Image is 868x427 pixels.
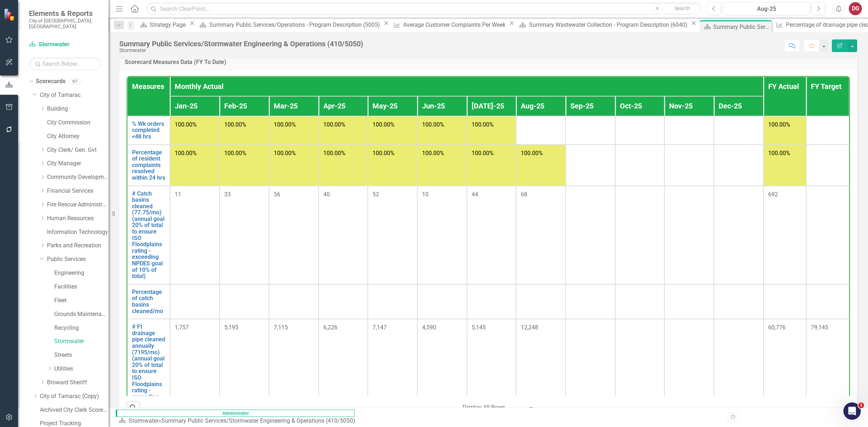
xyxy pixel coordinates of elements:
span: 44 [472,191,478,198]
span: Administrator [116,410,354,417]
a: Community Development [47,173,109,182]
td: Double-Click to Edit Right Click for Context Menu [127,116,170,145]
iframe: Intercom live chat [843,402,861,420]
div: 97 [69,78,81,85]
a: City Attorney [47,132,109,141]
a: Percentage of catch basins cleaned/mo [132,289,165,314]
a: Facilities [54,283,109,291]
a: Grounds Maintenance [54,310,109,319]
a: Strategy Page [138,20,188,29]
span: 692 [768,191,778,198]
span: 7,147 [373,324,387,331]
td: Double-Click to Edit Right Click for Context Menu [127,145,170,186]
div: » [119,417,358,425]
a: Summary Public Services/Operations - Program Description (5005) [197,20,382,29]
span: 6,226 [323,324,337,331]
a: City of Tamarac [40,91,109,99]
a: Engineering [54,269,109,277]
a: # Catch basins cleaned (77.75/mo) (annual goal 20% of total to ensure ISO Floodplains rating - ex... [132,191,165,279]
button: DG [849,2,862,15]
span: 68 [521,191,527,198]
a: City Manager [47,159,109,168]
div: Summary Public Services/Stormwater Engineering & Operations (410/5050) [161,417,355,424]
span: Elements & Reports [29,9,101,18]
span: 100.00% [521,150,543,157]
span: 100.00% [175,121,197,128]
td: Double-Click to Edit Right Click for Context Menu [127,319,170,424]
span: 5,145 [472,324,486,331]
a: Information Technology [47,228,109,236]
a: Building [47,105,109,113]
div: Average Customer Complaints Per Week [403,20,507,29]
span: 100.00% [175,150,197,157]
span: 12,248 [521,324,538,331]
span: Search [675,5,690,11]
span: 5,195 [224,324,238,331]
a: Utilities [54,365,109,373]
span: 100.00% [373,150,395,157]
a: Parks and Recreation [47,242,109,250]
a: Stormwater [129,417,158,424]
a: Broward Sheriff [47,379,109,387]
span: 100.00% [472,150,494,157]
span: 100.00% [224,121,246,128]
div: Aug-25 [726,5,807,13]
div: Stormwater [119,48,363,53]
span: 7,115 [274,324,288,331]
small: City of [GEOGRAPHIC_DATA], [GEOGRAPHIC_DATA] [29,18,101,30]
a: Fire Rescue Administration [47,201,109,209]
a: Human Resources [47,214,109,223]
span: 100.00% [768,121,790,128]
span: 60,776 [768,324,786,331]
a: City Clerk/ Gen. Gvt [47,146,109,154]
a: Streets [54,351,109,359]
a: # Ft drainage pipe cleaned annually (7195/mo) (annual goal 20% of total to ensure ISO Floodplains... [132,324,165,419]
span: 11 [175,191,181,198]
span: 40 [323,191,330,198]
a: Average Customer Complaints Per Week [391,20,507,29]
span: 100.00% [472,121,494,128]
a: Public Services [47,255,109,264]
a: % Wk orders completed <48 hrs [132,121,165,140]
span: 100.00% [274,121,296,128]
span: 1,757 [175,324,189,331]
div: Strategy Page [150,20,188,29]
input: Search Below... [29,57,101,70]
span: 1 [858,402,864,408]
span: 10 [422,191,429,198]
span: 100.00% [768,150,790,157]
a: Scorecards [36,77,65,86]
img: ClearPoint Strategy [4,8,16,21]
div: Summary Wastewater Collection - Program Description (6040) [529,20,689,29]
span: 100.00% [422,150,444,157]
span: 100.00% [422,121,444,128]
span: 33 [224,191,231,198]
span: 4,590 [422,324,436,331]
h3: Scorecard Measures Data (FY To Date) [125,59,852,65]
button: Search [664,4,700,14]
input: Search ClearPoint... [146,3,702,15]
button: Aug-25 [723,2,810,15]
a: City Commission [47,119,109,127]
a: City of Tamarac (Copy) [40,392,109,401]
span: 56 [274,191,280,198]
span: 100.00% [224,150,246,157]
div: Summary Public Services/Operations - Program Description (5005) [209,20,382,29]
a: Summary Wastewater Collection - Program Description (6040) [516,20,689,29]
a: Archived City Clerk Scorecard [40,406,109,414]
a: Stormwater [29,40,101,49]
span: 100.00% [373,121,395,128]
span: 52 [373,191,379,198]
span: 100.00% [323,150,345,157]
a: Financial Services [47,187,109,195]
a: Fleet [54,296,109,305]
div: Summary Public Services/Stormwater Engineering & Operations (410/5050) [119,40,363,48]
td: Double-Click to Edit Right Click for Context Menu [127,186,170,284]
td: Double-Click to Edit Right Click for Context Menu [127,284,170,319]
a: Stormwater [54,337,109,346]
span: 100.00% [323,121,345,128]
div: Summary Public Services/Stormwater Engineering & Operations (410/5050) [713,22,770,31]
a: Percentage of resident complaints resolved within 24 hrs [132,149,165,181]
a: Recycling [54,324,109,332]
span: 100.00% [274,150,296,157]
